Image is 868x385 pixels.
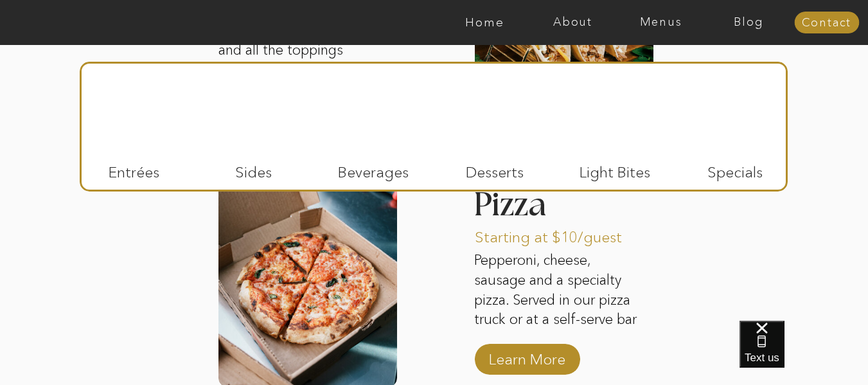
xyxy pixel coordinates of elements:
[475,215,645,253] p: Starting at $10/guest
[484,337,570,375] a: Learn More
[211,150,296,188] p: Sides
[693,150,778,188] p: Specials
[441,16,529,29] a: Home
[705,16,793,29] a: Blog
[331,150,416,188] p: Beverages
[572,150,658,188] p: Light Bites
[617,16,705,29] a: Menus
[91,150,177,188] p: Entrées
[740,321,868,385] iframe: podium webchat widget bubble
[474,251,645,330] p: Pepperoni, cheese, sausage and a specialty pizza. Served in our pizza truck or at a self-serve bar
[218,21,397,82] p: Corn tortillas, chicken, pork, and all the toppings
[794,17,859,30] a: Contact
[452,150,538,188] p: Desserts
[474,188,607,226] h3: Pizza
[529,16,617,29] a: About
